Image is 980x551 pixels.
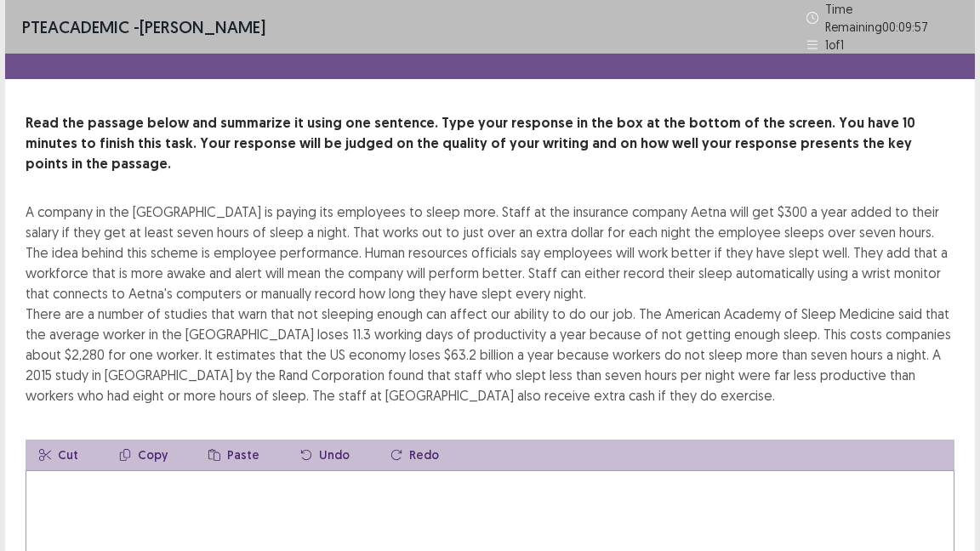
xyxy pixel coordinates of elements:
button: Redo [377,440,453,470]
button: Paste [195,440,273,470]
button: Undo [287,440,363,470]
p: Read the passage below and summarize it using one sentence. Type your response in the box at the ... [26,113,954,174]
p: - [PERSON_NAME] [22,14,265,40]
p: 1 of 1 [825,36,844,54]
button: Copy [105,440,181,470]
button: Cut [26,440,92,470]
div: A company in the [GEOGRAPHIC_DATA] is paying its employees to sleep more. Staff at the insurance ... [26,202,954,406]
span: PTE academic [22,16,129,37]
